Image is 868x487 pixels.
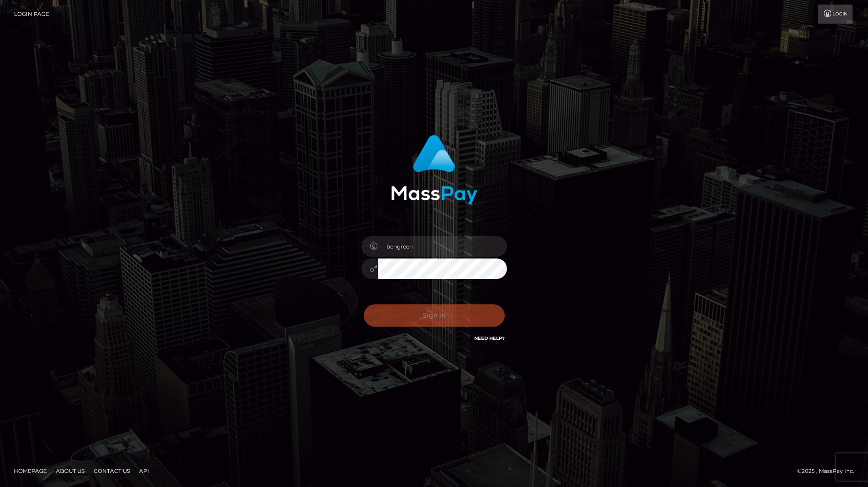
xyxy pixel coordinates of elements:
[378,236,507,257] input: Username...
[818,5,853,24] a: Login
[52,464,88,478] a: About Us
[14,5,49,24] a: Login Page
[391,135,477,204] img: MassPay Login
[90,464,134,478] a: Contact Us
[10,464,50,478] a: Homepage
[797,466,861,476] div: © 2025 , MassPay Inc.
[474,335,505,341] a: Need Help?
[135,464,153,478] a: API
